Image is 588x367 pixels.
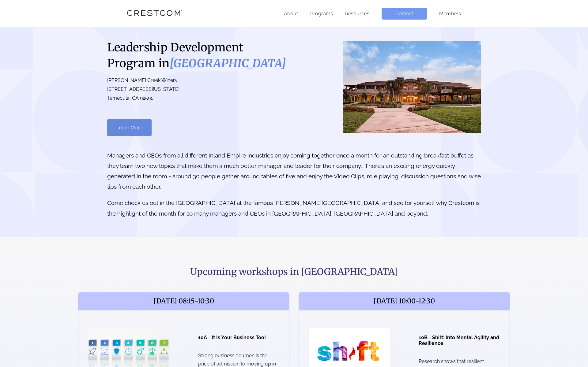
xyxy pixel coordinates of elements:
h4: 10A - It Is Your Business Too! [198,335,279,340]
span: [DATE] 10:00-12:30 [299,293,510,310]
img: Riverside County South [343,41,481,133]
a: Resources [345,11,369,17]
a: Contact [382,8,427,20]
a: About [284,11,298,17]
h1: Leadership Development Program in [107,39,288,71]
i: [GEOGRAPHIC_DATA] [170,56,286,70]
a: Programs [310,11,333,17]
p: Managers and CEOs from all different Inland Empire industries enjoy coming together once a month ... [107,150,481,192]
a: Learn More [107,119,152,136]
p: [PERSON_NAME] Creek Winery [STREET_ADDRESS][US_STATE] Temecula, CA 92591 [107,76,288,102]
h4: 10B - Shift: Into Mental Agility and Resilience [419,335,500,346]
span: [DATE] 08:15-10:30 [78,293,289,310]
a: Members [439,11,461,17]
h2: Upcoming workshops in [GEOGRAPHIC_DATA] [78,266,510,278]
p: Come check us out in the [GEOGRAPHIC_DATA] at the famous [PERSON_NAME][GEOGRAPHIC_DATA] and see f... [107,198,481,218]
